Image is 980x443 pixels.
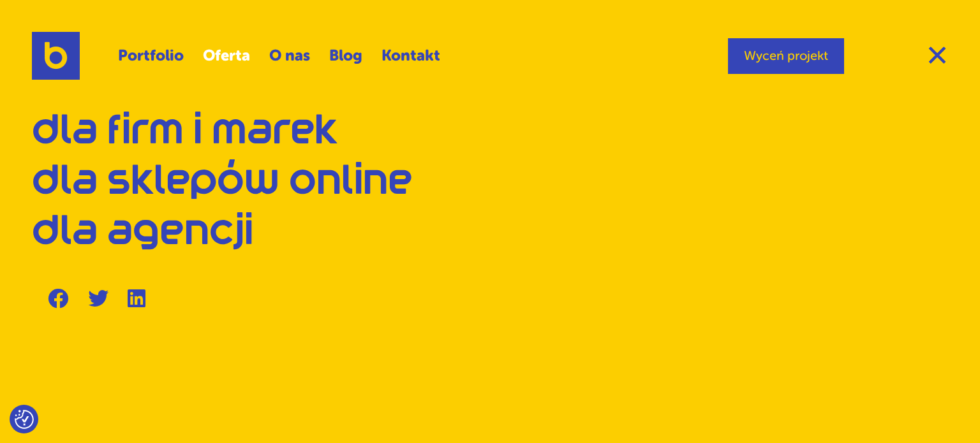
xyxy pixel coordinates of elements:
[203,41,250,71] a: Oferta
[118,41,184,71] a: Portfolio
[728,38,844,74] a: Wyceń projekt
[15,410,34,429] button: Preferencje co do zgód
[329,41,362,71] a: Blog
[15,410,34,429] img: Revisit consent button
[382,41,440,71] a: Kontakt
[926,46,948,64] button: Close
[32,215,253,249] a: Dla agencji
[32,164,413,199] a: Dla sklepów online
[269,41,310,71] a: O nas
[32,114,338,149] a: Dla firm i marek
[32,32,80,80] img: Brandoo Group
